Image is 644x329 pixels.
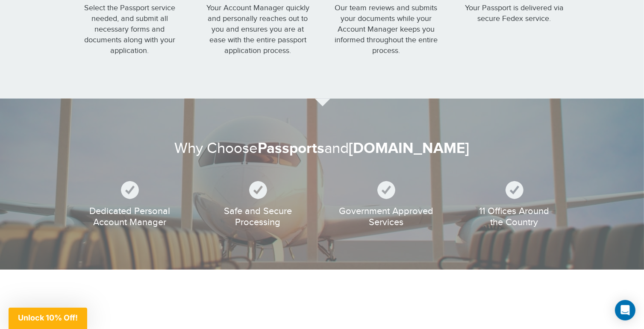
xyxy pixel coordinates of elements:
[258,139,325,158] strong: Passports
[72,181,188,228] div: Dedicated Personal Account Manager
[457,181,572,228] div: 11 Offices Around the Country
[329,181,444,228] div: Government Approved Services
[200,181,316,228] div: Safe and Secure Processing
[76,3,183,56] p: Select the Passport service needed, and submit all necessary forms and documents along with your ...
[615,300,635,320] div: Open Intercom Messenger
[205,3,312,56] p: Your Account Manager quickly and personally reaches out to you and ensures you are at ease with t...
[349,139,470,158] strong: [DOMAIN_NAME]
[9,308,87,329] div: Unlock 10% Off!
[18,313,78,322] span: Unlock 10% Off!
[461,3,568,24] p: Your Passport is delivered via secure Fedex service.
[66,139,579,158] h2: Why Choose and
[333,3,440,56] p: Our team reviews and submits your documents while your Account Manager keeps you informed through...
